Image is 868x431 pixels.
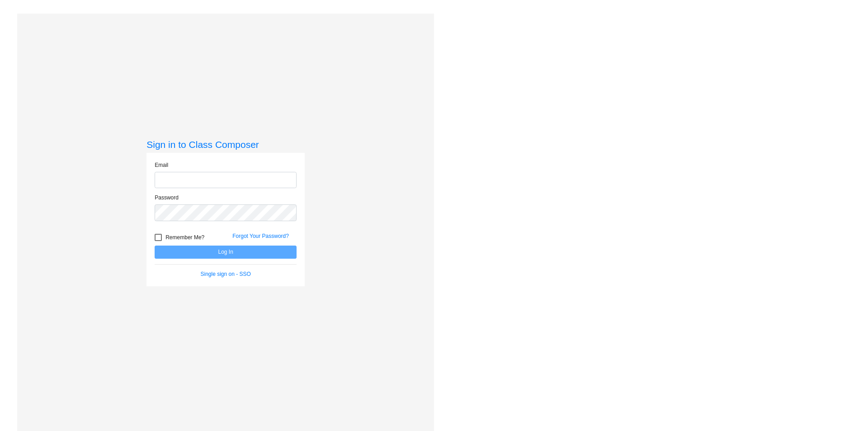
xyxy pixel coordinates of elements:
h3: Sign in to Class Composer [146,139,305,150]
button: Log In [155,246,297,259]
a: Forgot Your Password? [232,233,289,239]
label: Email [155,161,168,169]
span: Remember Me? [165,232,204,243]
label: Password [155,194,179,202]
a: Single sign on - SSO [201,271,251,277]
